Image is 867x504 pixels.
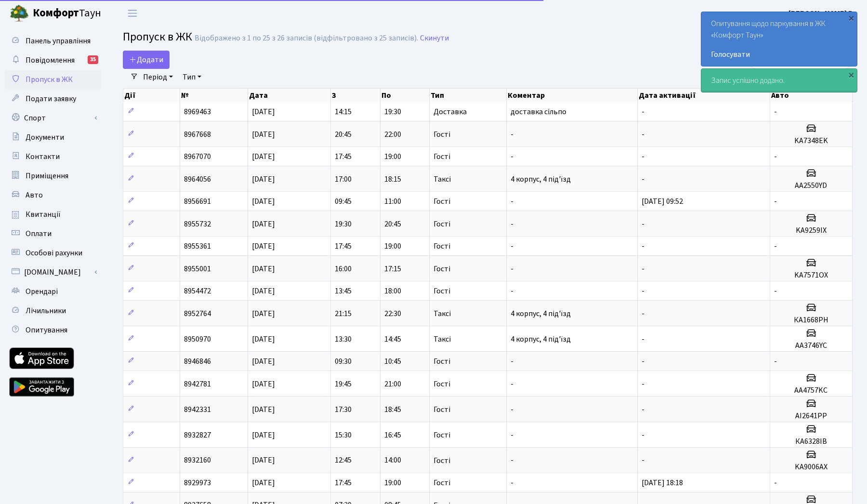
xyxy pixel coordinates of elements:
[184,430,211,440] span: 8932827
[433,265,450,273] span: Гості
[5,108,101,128] a: Спорт
[511,286,513,296] span: -
[433,153,450,160] span: Гості
[335,241,352,252] span: 17:45
[384,286,401,296] span: 18:00
[184,308,211,319] span: 8952764
[184,356,211,367] span: 8946846
[335,129,352,140] span: 20:45
[384,151,401,162] span: 19:00
[335,219,352,229] span: 19:30
[774,271,848,280] h5: KA7571OX
[642,151,644,162] span: -
[252,430,275,440] span: [DATE]
[642,196,683,207] span: [DATE] 09:52
[335,174,352,185] span: 17:00
[184,219,211,229] span: 8955732
[433,198,450,205] span: Гості
[433,380,450,388] span: Гості
[120,5,144,21] button: Переключити навігацію
[701,12,857,66] div: Опитування щодо паркування в ЖК «Комфорт Таун»
[5,224,101,243] a: Оплати
[642,356,644,367] span: -
[638,89,770,102] th: Дата активації
[26,36,91,46] span: Панель управління
[184,286,211,296] span: 8954472
[184,151,211,162] span: 8967070
[511,356,513,367] span: -
[33,5,79,21] b: Комфорт
[433,131,450,138] span: Гості
[642,241,644,252] span: -
[184,477,211,488] span: 8929973
[335,430,352,440] span: 15:30
[26,74,73,85] span: Пропуск в ЖК
[774,151,777,162] span: -
[252,174,275,185] span: [DATE]
[123,28,192,45] span: Пропуск в ЖК
[511,404,513,415] span: -
[384,196,401,207] span: 11:00
[139,69,177,85] a: Період
[335,379,352,389] span: 19:45
[433,457,450,464] span: Гості
[335,308,352,319] span: 21:15
[252,219,275,229] span: [DATE]
[184,106,211,117] span: 8969463
[511,241,513,252] span: -
[642,308,644,319] span: -
[642,379,644,389] span: -
[5,263,101,282] a: [DOMAIN_NAME]
[384,241,401,252] span: 19:00
[184,241,211,252] span: 8955361
[5,147,101,166] a: Контакти
[433,108,467,116] span: Доставка
[5,51,101,70] a: Повідомлення35
[511,455,513,466] span: -
[5,128,101,147] a: Документи
[10,4,29,23] img: logo.png
[5,243,101,263] a: Особові рахунки
[701,69,857,92] div: Запис успішно додано.
[252,379,275,389] span: [DATE]
[335,106,352,117] span: 14:15
[384,379,401,389] span: 21:00
[433,479,450,487] span: Гості
[433,358,450,365] span: Гості
[433,431,450,439] span: Гості
[774,411,848,421] h5: AI2641PP
[252,477,275,488] span: [DATE]
[774,341,848,350] h5: АА3746YC
[335,334,352,345] span: 13:30
[252,404,275,415] span: [DATE]
[384,455,401,466] span: 14:00
[26,209,61,220] span: Квитанції
[774,136,848,146] h5: KA7348EK
[129,54,163,65] span: Додати
[384,356,401,367] span: 10:45
[511,129,513,140] span: -
[788,8,855,19] b: [PERSON_NAME] В.
[252,356,275,367] span: [DATE]
[26,190,43,200] span: Авто
[774,386,848,395] h5: AA4757KC
[252,308,275,319] span: [DATE]
[433,220,450,228] span: Гості
[335,477,352,488] span: 17:45
[774,477,777,488] span: -
[642,455,644,466] span: -
[184,129,211,140] span: 8967668
[511,430,513,440] span: -
[179,69,205,85] a: Тип
[252,286,275,296] span: [DATE]
[252,151,275,162] span: [DATE]
[381,89,430,102] th: По
[335,455,352,466] span: 12:45
[252,129,275,140] span: [DATE]
[26,305,66,316] span: Лічильники
[774,316,848,325] h5: КА1668РН
[5,301,101,320] a: Лічильники
[511,196,513,207] span: -
[384,308,401,319] span: 22:30
[433,175,451,183] span: Таксі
